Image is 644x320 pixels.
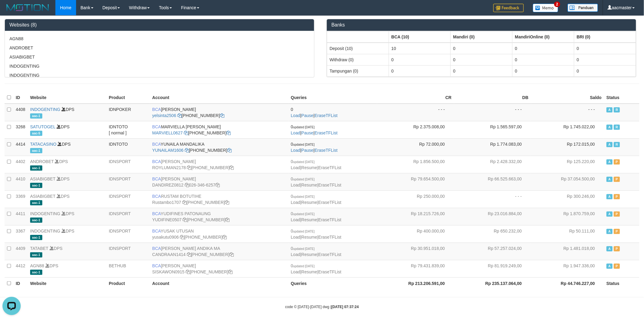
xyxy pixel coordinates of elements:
[28,156,107,173] td: DPS
[614,159,620,165] span: Paused
[291,142,338,153] span: | |
[318,217,341,222] a: EraseTFList
[150,277,288,289] th: Account
[293,247,314,251] span: updated [DATE]
[318,252,341,257] a: EraseTFList
[377,156,454,173] td: Rp 1.856.500,00
[150,121,288,138] td: MARVIELLA [PERSON_NAME] [PHONE_NUMBER]
[315,113,338,118] a: EraseTFList
[150,208,288,225] td: YUDIFINES PATONAUNG [PHONE_NUMBER]
[30,183,42,188] span: aac-1
[183,217,187,222] a: Copy YUDIFINE0507 to clipboard
[28,138,107,156] td: DPS
[107,138,150,156] td: IDNTOTO
[9,45,310,51] p: ANDROBET
[152,229,161,233] span: BCA
[293,178,314,181] span: updated [DATE]
[152,142,161,147] span: BCA
[182,200,187,205] a: Copy Rustambo1707 to clipboard
[389,54,451,65] td: 0
[184,130,188,135] a: Copy MARVIELL0627 to clipboard
[152,176,161,181] span: BCA
[291,229,315,233] span: 0
[13,208,28,225] td: 4411
[291,211,341,222] span: | |
[152,113,176,118] a: yelsinta2506
[30,218,42,223] span: aac-1
[30,229,60,233] a: INDOGENTING
[30,263,44,268] a: AGN88
[30,270,42,275] span: aac-1
[13,104,28,121] td: 4408
[614,264,620,269] span: Paused
[607,194,613,199] span: Active
[28,277,107,289] th: Website
[30,200,42,205] span: aac-1
[107,208,150,225] td: IDNSPORT
[152,200,181,205] a: Rustambo1707
[293,212,314,216] span: updated [DATE]
[291,124,338,135] span: | |
[454,260,531,277] td: Rp 81.919.249,00
[291,130,300,135] a: Load
[150,104,288,121] td: [PERSON_NAME] [PHONE_NUMBER]
[301,252,317,257] a: Resume
[574,54,636,65] td: 0
[291,211,315,216] span: 0
[30,194,55,199] a: ASIABIGBET
[291,107,338,118] span: | |
[152,235,179,240] a: yusakutu0906
[28,190,107,208] td: DPS
[220,113,224,118] a: Copy 8755259680 to clipboard
[152,107,161,112] span: BCA
[150,190,288,208] td: RUSTAM BOTUTIHE [PHONE_NUMBER]
[614,107,620,112] span: Running
[28,208,107,225] td: DPS
[377,208,454,225] td: Rp 18.215.726,00
[107,225,150,243] td: IDNSPORT
[186,269,190,274] a: Copy SISKAWON0915 to clipboard
[377,243,454,260] td: Rp 30.951.018,00
[152,194,161,199] span: BCA
[289,277,377,289] th: Queries
[13,138,28,156] td: 4414
[291,183,300,187] a: Load
[177,113,182,118] a: Copy yelsinta2506 to clipboard
[291,217,300,222] a: Load
[327,54,389,65] td: Withdraw (0)
[531,260,604,277] td: Rp 1.947.336,00
[301,113,313,118] a: Pause
[152,252,186,257] a: CANDRAAN1414
[13,156,28,173] td: 4402
[30,235,42,240] span: aac-1
[291,113,300,118] a: Load
[301,200,317,205] a: Resume
[301,148,313,153] a: Pause
[9,54,310,60] p: ASIABIGBET
[291,165,300,170] a: Load
[293,265,314,268] span: updated [DATE]
[152,246,161,251] span: BCA
[291,194,315,199] span: 0
[30,107,60,112] a: INDOGENTING
[13,92,28,104] th: ID
[28,260,107,277] td: DPS
[30,176,55,181] a: ASIABIGBET
[2,2,21,21] button: Open LiveChat chat widget
[531,208,604,225] td: Rp 1.870.759,00
[614,246,620,251] span: Paused
[30,124,55,129] a: SATUTOGEL
[107,190,150,208] td: IDNSPORT
[150,138,288,156] td: YUNAILA MANDALIKA [PHONE_NUMBER]
[607,177,613,182] span: Active
[150,260,288,277] td: [PERSON_NAME] [PHONE_NUMBER]
[152,130,183,135] a: MARVIELL0627
[614,177,620,182] span: Paused
[152,159,161,164] span: BCA
[107,104,150,121] td: IDNPOKER
[28,225,107,243] td: DPS
[150,243,288,260] td: [PERSON_NAME] ANDIKA MA [PHONE_NUMBER]
[185,183,189,187] a: Copy DANDIREZ0812 to clipboard
[152,211,161,216] span: BCA
[451,54,513,65] td: 0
